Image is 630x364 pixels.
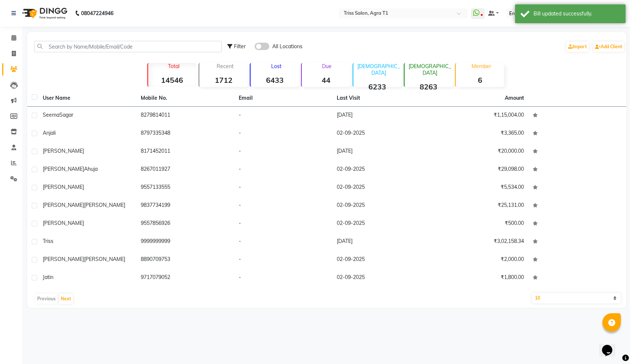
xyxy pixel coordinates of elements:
td: 02-09-2025 [332,197,430,215]
img: logo [19,3,69,24]
div: Bill updated successfully. [533,10,620,18]
td: - [234,233,332,251]
p: [DEMOGRAPHIC_DATA] [356,63,402,76]
th: User Name [38,90,136,107]
td: 9557133555 [136,179,234,197]
span: [PERSON_NAME] [84,256,125,262]
strong: 6 [456,75,504,85]
span: [PERSON_NAME] [84,202,125,208]
td: ₹3,02,158.34 [430,233,528,251]
th: Email [234,90,332,107]
td: - [234,143,332,161]
td: 8267011927 [136,161,234,179]
span: Seema [43,112,59,118]
td: - [234,179,332,197]
span: [PERSON_NAME] [43,220,84,226]
td: - [234,251,332,269]
td: 02-09-2025 [332,179,430,197]
td: 8797335348 [136,125,234,143]
span: [PERSON_NAME] [43,184,84,190]
td: ₹5,534.00 [430,179,528,197]
td: 9999999999 [136,233,234,251]
td: 9837734199 [136,197,234,215]
span: Filter [234,43,246,50]
p: [DEMOGRAPHIC_DATA] [407,63,453,76]
a: Import [566,42,589,52]
td: 8279814011 [136,107,234,125]
strong: 1712 [199,75,248,85]
td: 02-09-2025 [332,215,430,233]
td: ₹1,800.00 [430,269,528,287]
span: [PERSON_NAME] [43,166,84,172]
strong: 6233 [353,82,402,91]
p: Recent [202,63,248,70]
td: - [234,215,332,233]
td: [DATE] [332,143,430,161]
a: Add Client [593,42,624,52]
td: [DATE] [332,107,430,125]
th: Last Visit [332,90,430,107]
td: - [234,125,332,143]
p: Due [303,63,350,70]
td: ₹20,000.00 [430,143,528,161]
td: ₹3,365.00 [430,125,528,143]
td: ₹1,15,004.00 [430,107,528,125]
b: 08047224946 [81,3,113,24]
span: Jatin [43,274,53,280]
strong: 14546 [148,75,196,85]
td: 02-09-2025 [332,125,430,143]
td: ₹29,098.00 [430,161,528,179]
td: - [234,161,332,179]
td: ₹25,131.00 [430,197,528,215]
td: [DATE] [332,233,430,251]
td: 8890709753 [136,251,234,269]
td: 02-09-2025 [332,251,430,269]
td: - [234,269,332,287]
td: 9717079052 [136,269,234,287]
p: Total [151,63,196,70]
span: triss [43,238,53,244]
span: All Locations [272,43,302,50]
p: Member [459,63,504,70]
th: Amount [500,90,528,106]
span: [PERSON_NAME] [43,148,84,154]
td: - [234,197,332,215]
p: Lost [253,63,299,70]
td: 02-09-2025 [332,269,430,287]
th: Mobile No. [136,90,234,107]
td: ₹2,000.00 [430,251,528,269]
input: Search by Name/Mobile/Email/Code [34,41,222,52]
strong: 44 [302,75,350,85]
span: Anjali [43,130,56,136]
td: - [234,107,332,125]
span: [PERSON_NAME] [43,256,84,262]
button: Next [59,294,73,304]
span: Ahuja [84,166,98,172]
td: ₹500.00 [430,215,528,233]
strong: 8263 [405,82,453,91]
iframe: chat widget [599,335,623,357]
span: Sagar [59,112,73,118]
strong: 6433 [251,75,299,85]
td: 9557856926 [136,215,234,233]
td: 8171452011 [136,143,234,161]
td: 02-09-2025 [332,161,430,179]
span: [PERSON_NAME] [43,202,84,208]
